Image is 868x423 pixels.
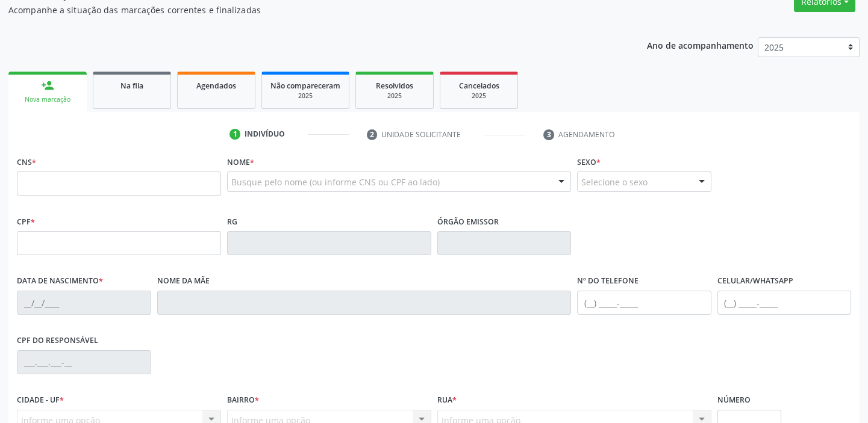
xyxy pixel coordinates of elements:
input: (__) _____-_____ [717,291,852,315]
label: Data de nascimento [17,272,103,291]
span: Resolvidos [376,81,413,91]
span: Busque pelo nome (ou informe CNS ou CPF ao lado) [231,176,440,188]
span: Agendados [196,81,236,91]
label: Rua [437,391,457,410]
label: Nº do Telefone [577,272,639,291]
input: __/__/____ [17,291,151,315]
div: 2025 [364,91,425,100]
label: Celular/WhatsApp [717,272,793,291]
input: (__) _____-_____ [577,291,711,315]
p: Ano de acompanhamento [647,37,754,52]
p: Acompanhe a situação das marcações correntes e finalizadas [8,4,604,16]
label: Nome [227,153,254,171]
div: 2025 [449,91,509,100]
label: CNS [17,153,36,171]
div: Indivíduo [245,129,285,140]
input: ___.___.___-__ [17,350,151,374]
label: CPF do responsável [17,332,98,350]
span: Não compareceram [270,81,340,91]
div: 1 [229,129,240,140]
label: Sexo [577,153,601,171]
span: Na fila [120,81,143,91]
label: CPF [17,212,35,231]
label: Bairro [227,391,259,410]
div: Nova marcação [17,95,78,104]
div: person_add [41,79,54,92]
label: Número [717,391,751,410]
span: Selecione o sexo [581,176,648,188]
label: Nome da mãe [157,272,210,291]
label: Órgão emissor [437,212,499,231]
label: RG [227,212,237,231]
div: 2025 [270,91,340,100]
span: Cancelados [459,81,499,91]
